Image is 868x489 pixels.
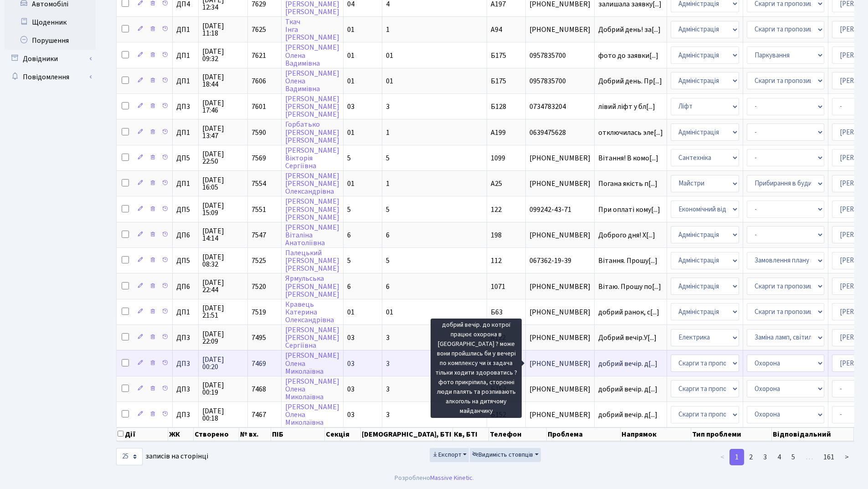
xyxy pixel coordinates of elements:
span: ДП5 [176,206,195,213]
span: Б175 [491,76,506,86]
a: [PERSON_NAME]ОленаМиколаївна [285,351,339,376]
th: Кв, БТІ [453,427,489,441]
span: 03 [347,384,354,394]
span: 01 [347,307,354,317]
a: Палецький[PERSON_NAME][PERSON_NAME] [285,248,339,273]
span: 6 [386,282,390,292]
th: Тип проблеми [691,427,772,441]
span: 5 [347,153,351,163]
span: добрий вечір. д[...] [598,410,657,420]
span: Б175 [491,51,506,61]
span: ДП3 [176,334,195,341]
span: [PHONE_NUMBER] [529,360,591,367]
span: А25 [491,179,502,189]
a: 1 [729,449,744,465]
label: записів на сторінці [116,448,208,465]
span: отключилась эле[...] [598,128,663,138]
span: 0734783204 [529,103,591,110]
a: 4 [772,449,786,465]
span: ДП3 [176,103,195,110]
span: 5 [347,205,351,215]
span: 5 [386,256,390,266]
span: 01 [347,25,354,35]
span: 7569 [252,153,266,163]
span: [PHONE_NUMBER] [529,26,591,33]
span: [DATE] 14:14 [202,227,244,242]
span: 7621 [252,51,266,61]
th: № вх. [239,427,271,441]
span: Доброго дня! Х[...] [598,230,655,240]
span: [PHONE_NUMBER] [529,283,591,290]
a: 3 [758,449,772,465]
span: 3 [386,333,390,343]
span: 112 [491,256,502,266]
span: 067362-19-39 [529,257,591,264]
span: Вітання. Прошу[...] [598,256,657,266]
a: [PERSON_NAME]ВікторіяСергіївна [285,145,339,171]
span: Добрий день. Пр[...] [598,76,662,86]
a: [PERSON_NAME]ВіталінаАнатоліївна [285,222,339,248]
span: Експорт [432,450,462,459]
span: 7495 [252,333,266,343]
span: Б128 [491,102,506,112]
th: ПІБ [271,427,325,441]
span: 1 [386,25,390,35]
span: ДП1 [176,77,195,85]
span: 7554 [252,179,266,189]
span: [DATE] 22:50 [202,150,244,165]
th: Дії [117,427,168,441]
span: При оплаті кому[...] [598,205,660,215]
span: добрий ранок, с[...] [598,307,659,317]
span: 7520 [252,282,266,292]
span: 7606 [252,76,266,86]
div: Розроблено . [395,473,474,483]
th: Створено [194,427,239,441]
span: 01 [386,76,393,86]
span: 3 [386,410,390,420]
span: ДП5 [176,257,195,264]
a: Ярмульська[PERSON_NAME][PERSON_NAME] [285,274,339,299]
span: [DATE] 09:32 [202,48,244,62]
a: 5 [786,449,801,465]
span: ДП3 [176,411,195,418]
a: [PERSON_NAME]ОленаМиколаївна [285,376,339,402]
span: 198 [491,230,502,240]
th: Секція [325,427,361,441]
span: [PHONE_NUMBER] [529,0,591,8]
span: [PHONE_NUMBER] [529,232,591,239]
span: 01 [347,179,354,189]
span: [DATE] 22:09 [202,330,244,345]
span: ДП4 [176,0,195,8]
a: 2 [744,449,758,465]
span: [DATE] 00:18 [202,407,244,422]
span: добрий вечір. д[...] [598,384,657,394]
span: 3 [386,384,390,394]
span: Видимість стовпців [472,450,533,459]
span: 3 [386,359,390,369]
span: ДП1 [176,52,195,59]
span: Добрий вечір.У[...] [598,333,657,343]
span: 03 [347,410,354,420]
a: Massive Kinetic [430,473,473,483]
a: Довідники [5,50,96,68]
span: ДП1 [176,180,195,187]
span: 03 [347,359,354,369]
span: 6 [386,230,390,240]
th: [DEMOGRAPHIC_DATA], БТІ [361,427,453,441]
span: [PHONE_NUMBER] [529,411,591,418]
th: ЖК [168,427,194,441]
span: 099242-43-71 [529,206,591,213]
a: [PERSON_NAME]ОленаВадимівна [285,43,339,68]
span: 01 [347,76,354,86]
button: Видимість стовпців [470,448,541,462]
span: 1099 [491,153,505,163]
span: 1 [386,128,390,138]
span: лівий ліфт у бл[...] [598,102,655,112]
span: Вітання! В комо[...] [598,153,658,163]
span: ДП5 [176,154,195,162]
a: [PERSON_NAME]ОленаМиколаївна [285,402,339,427]
th: Відповідальний [772,427,854,441]
span: 5 [386,205,390,215]
span: [DATE] 16:05 [202,176,244,191]
span: 7547 [252,230,266,240]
